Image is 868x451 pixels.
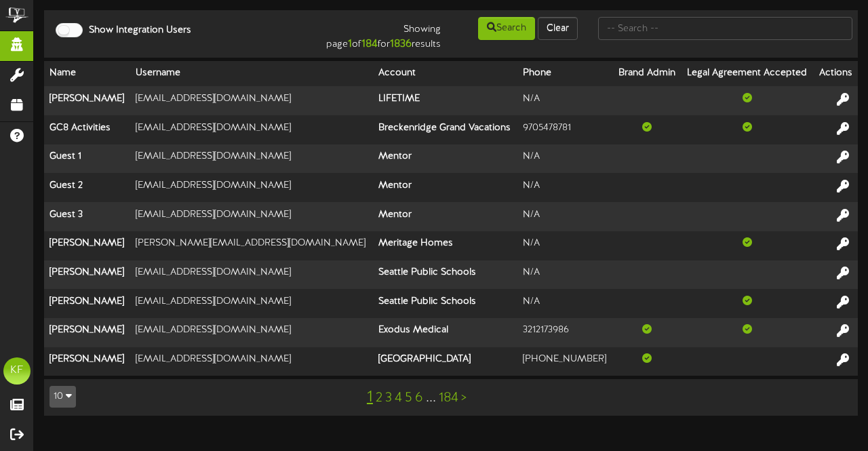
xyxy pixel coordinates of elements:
a: 4 [395,391,402,406]
a: 5 [405,391,412,406]
th: [PERSON_NAME] [44,289,130,318]
th: Breckenridge Grand Vacations [373,115,517,144]
button: Search [478,17,535,40]
td: N/A [517,144,612,174]
td: N/A [517,173,612,202]
a: ... [426,391,436,406]
strong: 1 [348,38,352,50]
button: Clear [538,17,578,40]
th: Mentor [373,144,517,174]
button: 10 [50,386,76,408]
th: Username [130,61,373,86]
label: Show Integration Users [79,24,191,37]
a: 184 [439,391,458,406]
td: [EMAIL_ADDRESS][DOMAIN_NAME] [130,260,373,290]
td: N/A [517,289,612,318]
td: N/A [517,231,612,260]
th: Seattle Public Schools [373,289,517,318]
a: 6 [415,391,423,406]
div: KF [3,357,31,385]
th: Brand Admin [613,61,682,86]
th: [PERSON_NAME] [44,347,130,376]
strong: 1836 [390,38,412,50]
input: -- Search -- [598,17,852,40]
th: Guest 2 [44,173,130,202]
td: [EMAIL_ADDRESS][DOMAIN_NAME] [130,202,373,231]
th: Name [44,61,130,86]
td: [PERSON_NAME][EMAIL_ADDRESS][DOMAIN_NAME] [130,231,373,260]
a: 3 [385,391,392,406]
th: [PERSON_NAME] [44,231,130,260]
td: [EMAIL_ADDRESS][DOMAIN_NAME] [130,115,373,144]
a: 1 [367,389,373,406]
td: N/A [517,260,612,290]
th: Actions [813,61,858,86]
th: LIFETIME [373,86,517,115]
strong: 184 [361,38,378,50]
th: Guest 1 [44,144,130,174]
td: [EMAIL_ADDRESS][DOMAIN_NAME] [130,173,373,202]
th: Mentor [373,173,517,202]
td: [PHONE_NUMBER] [517,347,612,376]
th: Legal Agreement Accepted [682,61,814,86]
td: [EMAIL_ADDRESS][DOMAIN_NAME] [130,347,373,376]
th: [PERSON_NAME] [44,260,130,290]
th: [GEOGRAPHIC_DATA] [373,347,517,376]
th: GC8 Activities [44,115,130,144]
td: N/A [517,86,612,115]
a: 2 [376,391,382,406]
a: > [461,391,467,406]
td: 3212173986 [517,318,612,347]
th: [PERSON_NAME] [44,318,130,347]
td: [EMAIL_ADDRESS][DOMAIN_NAME] [130,144,373,174]
td: 9705478781 [517,115,612,144]
div: Showing page of for results [314,16,451,52]
th: Account [373,61,517,86]
th: Seattle Public Schools [373,260,517,290]
th: Guest 3 [44,202,130,231]
th: Exodus Medical [373,318,517,347]
th: Phone [517,61,612,86]
td: [EMAIL_ADDRESS][DOMAIN_NAME] [130,318,373,347]
td: [EMAIL_ADDRESS][DOMAIN_NAME] [130,289,373,318]
th: [PERSON_NAME] [44,86,130,115]
td: [EMAIL_ADDRESS][DOMAIN_NAME] [130,86,373,115]
td: N/A [517,202,612,231]
th: Mentor [373,202,517,231]
th: Meritage Homes [373,231,517,260]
